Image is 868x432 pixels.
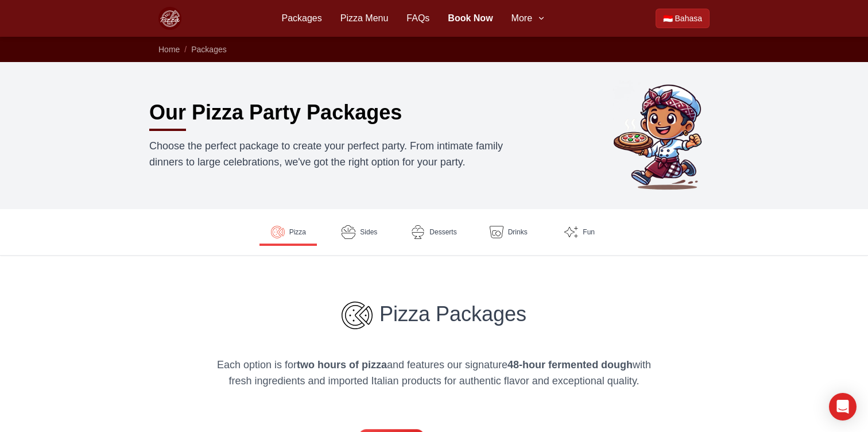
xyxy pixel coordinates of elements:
a: Book Now [448,11,493,25]
a: Pizza Menu [340,11,389,25]
strong: two hours of pizza [297,359,387,371]
h1: Our Pizza Party Packages [149,101,402,124]
span: More [511,11,532,25]
a: Home [158,45,180,54]
img: Bali Pizza Party Packages [609,80,719,191]
img: Bali Pizza Party Logo [158,7,181,30]
a: Pizza [259,218,317,246]
img: Pizza [342,302,373,329]
strong: 48-hour fermented dough [507,359,633,371]
a: Beralih ke Bahasa Indonesia [656,9,710,28]
li: / [184,44,187,55]
img: Sides [342,225,355,239]
button: More [511,11,546,25]
a: Drinks [480,218,537,246]
span: Pizza [289,227,306,237]
div: Open Intercom Messenger [829,393,857,421]
a: Packages [281,11,321,25]
p: Choose the perfect package to create your perfect party. From intimate family dinners to large ce... [149,138,535,170]
img: Desserts [411,225,425,239]
span: Fun [583,227,595,237]
img: Pizza [271,225,285,239]
span: Bahasa [675,13,702,24]
img: Drinks [490,225,503,239]
a: FAQs [406,11,429,25]
span: Sides [360,227,377,237]
a: Packages [191,45,226,54]
span: Desserts [429,227,456,237]
span: Drinks [508,227,528,237]
a: Fun [551,218,609,246]
p: Each option is for and features our signature with fresh ingredients and imported Italian product... [214,357,654,389]
a: Desserts [402,218,466,246]
img: Fun [564,225,578,239]
a: Sides [331,218,388,246]
h3: Pizza Packages [214,302,654,329]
